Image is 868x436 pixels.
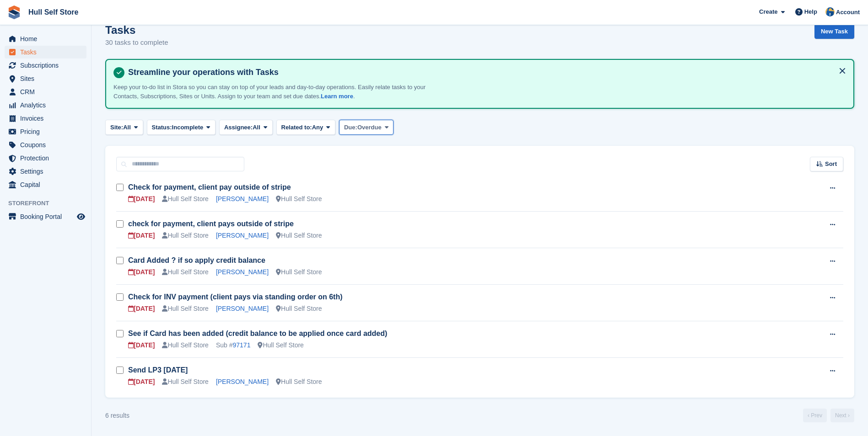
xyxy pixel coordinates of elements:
[276,231,322,240] div: Hull Self Store
[20,59,75,72] span: Subscriptions
[20,32,75,45] span: Home
[5,138,86,151] a: menu
[20,178,75,191] span: Capital
[5,72,86,85] a: menu
[128,220,294,228] a: check for payment, client pays outside of stripe
[216,305,269,312] a: [PERSON_NAME]
[276,304,322,314] div: Hull Self Store
[312,123,323,132] span: Any
[801,409,856,422] nav: Page
[276,120,335,135] button: Related to: Any
[20,99,75,112] span: Analytics
[258,340,303,350] div: Hull Self Store
[128,194,155,204] div: [DATE]
[105,411,129,420] div: 6 results
[232,341,250,349] a: 97171
[162,340,208,350] div: Hull Self Store
[105,37,168,48] p: 30 tasks to complete
[123,123,131,132] span: All
[825,160,837,169] span: Sort
[5,210,86,223] a: menu
[20,165,75,178] span: Settings
[814,24,854,39] a: New Task
[124,67,846,78] h4: Streamline your operations with Tasks
[128,366,188,374] a: Send LP3 [DATE]
[128,293,343,301] a: Check for INV payment (client pays via standing order on 6th)
[162,377,208,387] div: Hull Self Store
[152,123,172,132] span: Status:
[128,340,155,350] div: [DATE]
[216,268,269,276] a: [PERSON_NAME]
[5,125,86,138] a: menu
[803,409,827,422] a: Previous
[172,123,204,132] span: Incomplete
[357,123,382,132] span: Overdue
[804,7,817,16] span: Help
[20,152,75,165] span: Protection
[253,123,260,132] span: All
[5,152,86,165] a: menu
[219,120,273,135] button: Assignee: All
[20,72,75,85] span: Sites
[113,83,434,101] p: Keep your to-do list in Stora so you can stay on top of your leads and day-to-day operations. Eas...
[321,93,353,100] a: Learn more
[836,8,860,17] span: Account
[5,46,86,58] a: menu
[5,32,86,45] a: menu
[281,123,312,132] span: Related to:
[20,125,75,138] span: Pricing
[216,195,269,202] a: [PERSON_NAME]
[5,112,86,125] a: menu
[5,178,86,191] a: menu
[20,112,75,125] span: Invoices
[276,267,322,277] div: Hull Self Store
[5,165,86,178] a: menu
[216,378,269,385] a: [PERSON_NAME]
[105,120,143,135] button: Site: All
[128,267,155,277] div: [DATE]
[128,183,291,191] a: Check for payment, client pay outside of stripe
[162,231,208,240] div: Hull Self Store
[110,123,123,132] span: Site:
[5,59,86,72] a: menu
[128,256,265,264] a: Card Added ? if so apply credit balance
[224,123,253,132] span: Assignee:
[216,232,269,239] a: [PERSON_NAME]
[128,330,387,337] a: See if Card has been added (credit balance to be applied once card added)
[128,231,155,240] div: [DATE]
[7,5,21,19] img: stora-icon-8386f47178a22dfd0bd8f6a31ec36ba5ce8667c1dd55bd0f319d3a0aa187defe.svg
[162,194,208,204] div: Hull Self Store
[105,24,168,36] h1: Tasks
[5,85,86,98] a: menu
[20,46,75,58] span: Tasks
[162,267,208,277] div: Hull Self Store
[75,211,86,222] a: Preview store
[344,123,357,132] span: Due:
[147,120,216,135] button: Status: Incomplete
[25,5,82,20] a: Hull Self Store
[20,85,75,98] span: CRM
[216,340,251,350] div: Sub #
[20,210,75,223] span: Booking Portal
[825,7,835,16] img: Hull Self Store
[276,194,322,204] div: Hull Self Store
[830,409,854,422] a: Next
[8,199,91,208] span: Storefront
[20,138,75,151] span: Coupons
[5,99,86,112] a: menu
[128,377,155,387] div: [DATE]
[276,377,322,387] div: Hull Self Store
[759,7,777,16] span: Create
[162,304,208,314] div: Hull Self Store
[339,120,394,135] button: Due: Overdue
[128,304,155,314] div: [DATE]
